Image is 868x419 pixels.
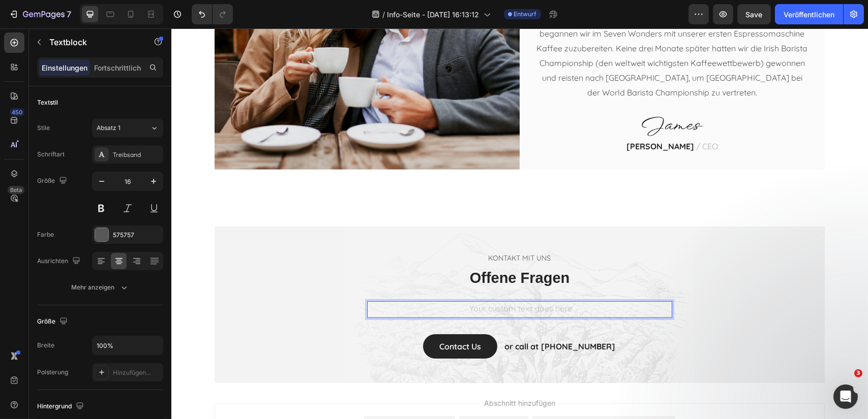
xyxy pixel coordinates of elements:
[197,223,500,236] p: Kontakt mit uns
[37,99,58,106] font: Textstil
[833,384,858,409] iframe: Intercom-Live-Chat
[196,239,501,261] h2: Rich Text Editor. Editing area: main
[856,370,860,376] font: 3
[37,231,54,238] font: Farbe
[37,368,68,376] font: Polsterung
[196,222,501,237] div: Rich Text Editor. Editing area: main
[470,88,531,107] img: Alt-Bild
[49,36,136,48] p: Textblock
[192,4,233,24] div: Rückgängig/Wiederholen
[784,10,834,19] font: Veröffentlichen
[49,37,87,47] font: Textblock
[197,240,500,260] p: Offene Fragen
[67,9,71,19] font: 7
[37,317,55,325] font: Größe
[72,283,115,291] font: Mehr anzeigen
[525,113,547,123] font: / CEO
[94,63,141,72] font: Fortschrittlich
[93,336,163,354] input: Auto
[10,186,22,194] font: Beta
[113,231,134,239] font: 575757
[387,10,480,19] font: Info-Seite - [DATE] 16:13:12
[514,10,537,18] font: Entwurf
[42,63,87,72] font: Einstellungen
[737,4,771,24] button: Save
[113,369,151,376] font: Hinzufügen...
[37,177,55,184] font: Größe
[37,150,65,158] font: Schriftart
[37,402,72,410] font: Hintergrund
[746,10,763,19] span: Save
[252,306,326,330] button: Contact Us
[92,119,163,137] button: Absatz 1
[113,151,141,158] font: Treibsand
[268,312,310,324] div: Contact Us
[37,278,163,297] button: Mehr anzeigen
[97,124,121,132] font: Absatz 1
[383,10,385,19] font: /
[37,124,50,132] font: Stile
[4,4,76,24] button: 7
[171,28,868,419] iframe: Designbereich
[37,341,54,349] font: Breite
[313,370,384,379] font: Abschnitt hinzufügen
[37,257,68,265] font: Ausrichten
[333,312,444,324] p: or call at [PHONE_NUMBER]
[196,273,501,289] div: Rich Text Editor. Editing area: main
[455,113,523,123] font: [PERSON_NAME]
[775,4,843,24] button: Veröffentlichen
[12,109,22,116] font: 450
